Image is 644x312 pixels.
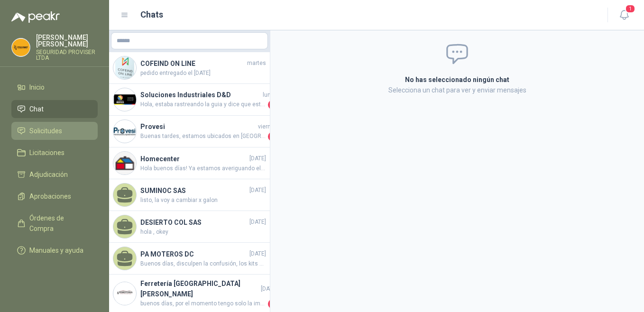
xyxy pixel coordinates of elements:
[140,259,266,268] span: Buenos días, disculpen la confusión, los kits se encuentran en [GEOGRAPHIC_DATA], se hace el enví...
[113,282,136,305] img: Company Logo
[109,147,270,179] a: Company LogoHomecenter[DATE]Hola buenos días! Ya estamos averiguando el estado y les confirmamos ...
[11,11,60,23] img: Logo peakr
[113,152,136,174] img: Company Logo
[109,243,270,275] a: PA MOTEROS DC[DATE]Buenos días, disculpen la confusión, los kits se encuentran en [GEOGRAPHIC_DAT...
[625,4,635,13] span: 1
[258,122,277,131] span: viernes
[140,228,266,237] span: hola , okey
[29,245,83,256] span: Manuales y ayuda
[140,121,256,132] h4: Provesi
[261,284,277,294] span: [DATE]
[36,49,98,61] p: SEGURIDAD PROVISER LTDA
[268,100,277,110] span: 1
[29,169,68,180] span: Adjudicación
[113,120,136,143] img: Company Logo
[109,211,270,243] a: DESIERTO COL SAS[DATE]hola , okey
[113,56,136,79] img: Company Logo
[140,132,266,141] span: Buenas tardes, estamos ubicados en [GEOGRAPHIC_DATA]. Cinta reflectiva: Algodón 35% Poliéster 65%...
[268,299,277,309] span: 1
[140,58,245,69] h4: COFEIND ON LINE
[140,90,261,100] h4: Soluciones Industriales D&D
[11,241,98,259] a: Manuales y ayuda
[11,100,98,118] a: Chat
[11,165,98,184] a: Adjudicación
[140,185,248,196] h4: SUMINOC SAS
[140,154,248,164] h4: Homecenter
[140,100,266,110] span: Hola, estaba rastreando la guia y dice que esta en reparto
[29,191,71,202] span: Aprobaciones
[113,88,136,111] img: Company Logo
[249,218,266,227] span: [DATE]
[29,147,64,158] span: Licitaciones
[29,126,62,136] span: Solicitudes
[140,196,266,205] span: listo, la voy a cambiar x galon
[249,186,266,195] span: [DATE]
[249,249,266,258] span: [DATE]
[140,164,266,173] span: Hola buenos días! Ya estamos averiguando el estado y les confirmamos apenas sepamos.
[140,8,163,21] h1: Chats
[109,52,270,84] a: Company LogoCOFEIND ON LINEmartespedido entregado el [DATE]
[292,74,623,85] h2: No has seleccionado ningún chat
[140,217,248,228] h4: DESIERTO COL SAS
[11,122,98,140] a: Solicitudes
[109,179,270,211] a: SUMINOC SAS[DATE]listo, la voy a cambiar x galon
[616,7,633,24] button: 1
[292,85,623,95] p: Selecciona un chat para ver y enviar mensajes
[109,84,270,116] a: Company LogoSoluciones Industriales D&DlunesHola, estaba rastreando la guia y dice que esta en re...
[247,59,266,68] span: martes
[12,38,30,56] img: Company Logo
[11,187,98,205] a: Aprobaciones
[140,299,266,309] span: buenos días, por el momento tengo solo la imagen porque se mandan a fabricar
[29,82,45,92] span: Inicio
[263,91,277,100] span: lunes
[11,209,98,238] a: Órdenes de Compra
[29,104,44,114] span: Chat
[29,213,89,234] span: Órdenes de Compra
[109,116,270,147] a: Company LogoProvesiviernesBuenas tardes, estamos ubicados en [GEOGRAPHIC_DATA]. Cinta reflectiva:...
[140,278,259,299] h4: Ferretería [GEOGRAPHIC_DATA][PERSON_NAME]
[249,154,266,163] span: [DATE]
[11,144,98,162] a: Licitaciones
[268,132,277,141] span: 1
[36,34,98,47] p: [PERSON_NAME] [PERSON_NAME]
[140,69,266,78] span: pedido entregado el [DATE]
[140,249,248,259] h4: PA MOTEROS DC
[11,78,98,96] a: Inicio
